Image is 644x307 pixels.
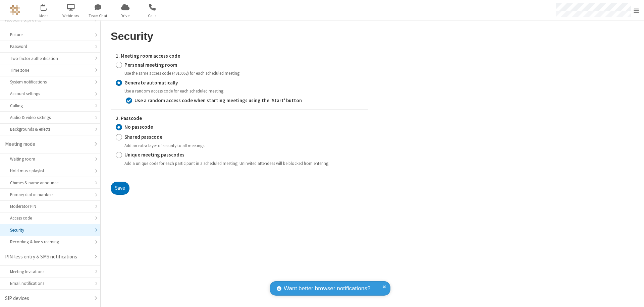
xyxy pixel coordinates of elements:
span: Webinars [58,13,84,19]
div: Use the same access code (4910062) for each scheduled meeting. [124,70,363,76]
span: Team Chat [86,13,111,19]
div: Calling [10,103,90,109]
div: Security [10,227,90,233]
div: Account settings [10,90,90,97]
div: Moderator PIN [10,203,90,209]
div: SIP devices [5,295,90,302]
button: Save [111,182,129,195]
strong: No passcode [124,124,153,130]
div: PIN-less entry & SMS notifications [5,253,90,261]
iframe: Chat [627,290,639,302]
div: Access code [10,215,90,221]
div: 1 [45,4,50,9]
div: Primary dial-in numbers [10,191,90,198]
span: Calls [140,13,165,19]
div: Time zone [10,67,90,73]
img: QA Selenium DO NOT DELETE OR CHANGE [10,5,20,15]
div: Use a random access code for each scheduled meeting. [124,88,363,94]
strong: Personal meeting room [124,62,177,68]
label: 1. Meeting room access code [116,52,363,60]
div: Add an extra layer of security to all meetings. [124,142,363,149]
div: Two-factor authentication [10,55,90,62]
div: Backgrounds & effects [10,126,90,132]
div: Audio & video settings [10,114,90,121]
div: Chimes & name announce [10,180,90,186]
strong: Unique meeting passcodes [124,151,184,158]
div: System notifications [10,79,90,85]
div: Password [10,43,90,50]
div: Add a unique code for each participant in a scheduled meeting. Uninvited attendees will be blocke... [124,160,363,167]
div: Meeting Invitations [10,268,90,275]
div: Picture [10,32,90,38]
div: Waiting room [10,156,90,162]
div: Recording & live streaming [10,239,90,245]
div: Hold music playlist [10,168,90,174]
strong: Generate automatically [124,79,178,86]
label: 2. Passcode [116,115,363,122]
div: Meeting mode [5,140,90,148]
strong: Use a random access code when starting meetings using the 'Start' button [135,97,302,104]
span: Drive [113,13,138,19]
span: Meet [31,13,56,19]
div: Email notifications [10,280,90,287]
h2: Security [111,30,368,42]
span: Want better browser notifications? [284,284,370,293]
strong: Shared passcode [124,134,162,140]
